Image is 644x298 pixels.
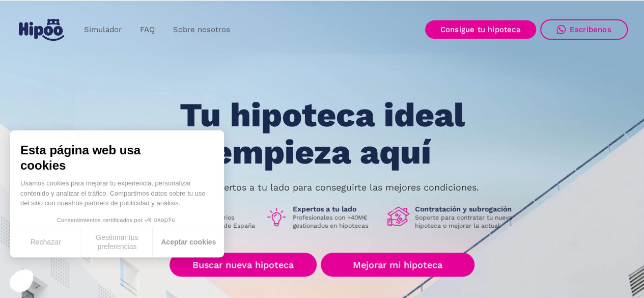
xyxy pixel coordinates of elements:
[164,20,239,40] a: Sobre nosotros
[425,20,536,39] a: Consigue tu hipoteca
[540,19,628,40] a: Escríbenos
[570,25,611,34] div: Escríbenos
[170,253,317,277] a: Buscar nueva hipoteca
[131,20,164,40] a: FAQ
[17,15,67,45] a: home
[129,97,515,171] h1: Tu hipoteca ideal empieza aquí
[293,204,379,213] h1: Expertos a tu lado
[321,253,474,277] a: Mejorar mi hipoteca
[165,183,479,192] p: Nuestros expertos a tu lado para conseguirte las mejores condiciones.
[75,20,131,40] a: Simulador
[415,213,520,230] p: Soporte para contratar tu nueva hipoteca o mejorar la actual
[293,213,379,230] p: Profesionales con +40M€ gestionados en hipotecas
[415,204,520,213] h1: Contratación y subrogación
